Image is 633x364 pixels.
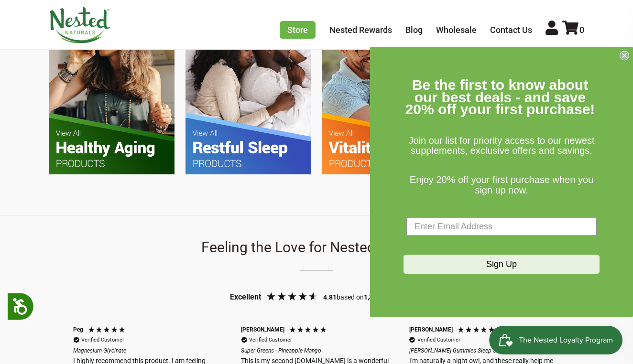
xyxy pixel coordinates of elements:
iframe: Button to open loyalty program pop-up [489,326,623,354]
div: Peg [73,326,83,334]
input: Enter Email Address [406,218,597,236]
em: Super Greens - Pineapple Mango [241,347,392,355]
a: Wholesale [436,25,477,35]
a: Nested Rewards [329,25,392,35]
button: Sign Up [404,255,600,274]
div: Verified Customer [249,336,292,343]
div: Verified Customer [417,336,460,343]
button: Close dialog [620,51,629,60]
span: Join our list for priority access to our newest supplements, exclusive offers and savings. [408,135,594,156]
div: FLYOUT Form [370,47,633,317]
span: 0 [579,25,584,35]
em: [PERSON_NAME] Gummies Sleep Supplement [409,347,560,355]
span: Enjoy 20% off your first purchase when you sign up now. [410,174,593,195]
a: Blog [405,25,423,35]
div: 5 Stars [457,326,498,336]
img: Nested Naturals [49,7,111,43]
div: [PERSON_NAME] [241,326,284,334]
span: 4.81 [323,293,337,301]
img: FYS-Restful-Sleep.jpg [186,8,311,174]
div: based on [323,293,364,302]
span: 1,389 [364,293,381,301]
div: 5 Stars [87,326,128,336]
img: FYS-Healthy-Aging.jpg [49,8,175,174]
a: Store [280,21,316,39]
div: 5 Stars [289,326,329,336]
span: Be the first to know about our best deals - and save 20% off your first purchase! [405,77,595,117]
div: Excellent [230,292,261,302]
div: Verified Customer [81,336,124,343]
div: reviews [364,293,403,302]
div: 4.81 Stars [263,291,321,304]
em: Magnesium Glycinate [73,347,224,355]
a: 0 [562,25,584,35]
div: [PERSON_NAME] [409,326,453,334]
img: FYS-Vitality.jpg [322,8,447,174]
a: Contact Us [490,25,532,35]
